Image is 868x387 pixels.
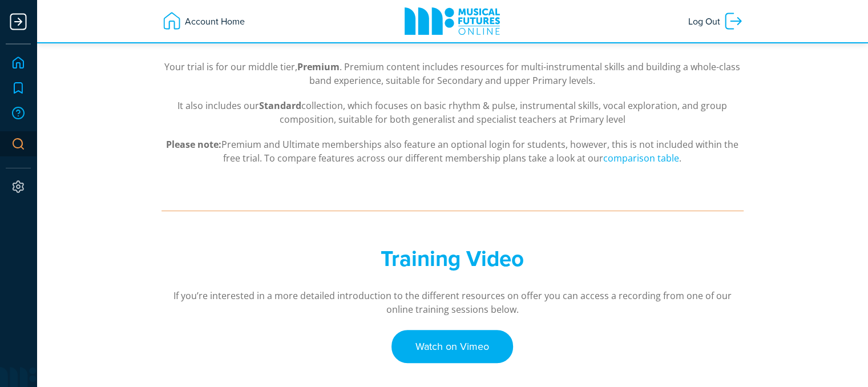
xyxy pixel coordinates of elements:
a: Account Home [156,5,251,37]
p: It also includes our collection, which focuses on basic rhythm & pulse, instrumental skills, voca... [162,99,744,126]
p: Your trial is for our middle tier, . Premium content includes resources for multi-instrumental sk... [162,60,744,87]
a: Log Out [683,5,749,37]
a: Home [6,50,31,75]
span: Account Home [182,11,245,31]
a: Watch on Vimeo [391,330,513,363]
a: Settings [6,174,31,199]
p: Premium and Ultimate memberships also feature an optional login for students, however, this is no... [162,138,744,165]
a: comparison table [603,152,679,165]
strong: Standard [259,99,301,112]
a: Support Hub [6,100,31,126]
span: Log Out [688,11,723,31]
strong: Please note: [166,138,221,151]
p: If you’re interested in a more detailed introduction to the different resources on offer you can ... [162,289,744,316]
h2: Training Video [230,245,675,272]
strong: Premium [297,61,340,73]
